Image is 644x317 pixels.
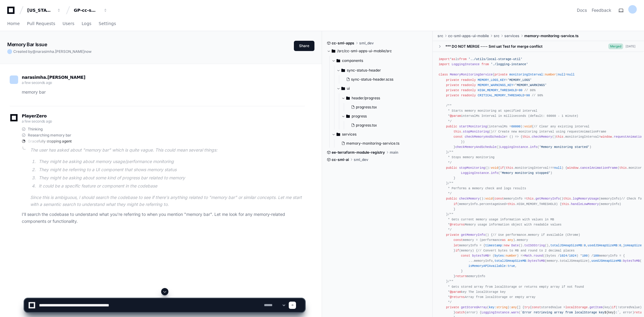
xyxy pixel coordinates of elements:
[22,75,85,80] span: narasimha.[PERSON_NAME]
[500,171,550,175] span: 'Memory monitoring stopped'
[623,259,640,263] span: bytesToMB
[591,259,621,263] span: usedJSHeapSizeMB
[7,22,20,25] span: Home
[7,17,20,31] a: Home
[71,5,110,16] button: GP-cc-sml-apps
[446,88,459,92] span: private
[530,145,538,149] span: info
[494,259,526,263] span: totalJSHeapSizeMB
[450,73,493,76] span: MemoryMonitoringService
[504,34,519,38] span: services
[534,125,590,128] span: // Clear any existing interval
[359,41,374,46] span: sml_dev
[556,135,564,139] span: this
[478,78,506,82] span: MEMORY_LOGS_KEY
[481,62,489,66] span: from
[13,49,92,54] span: Created by
[504,244,509,247] span: new
[461,254,470,258] span: const
[454,135,463,139] span: const
[478,94,524,97] span: CRITICAL_MEMORY_THRESHOLD
[580,166,617,170] span: cancelAnimationFrame
[539,145,589,149] span: 'Memory monitoring started'
[32,49,36,54] span: @
[446,233,459,237] span: private
[532,135,552,139] span: checkMemory
[526,94,530,97] span: 90
[332,150,385,155] span: ee-terraform-module-registry
[454,130,461,133] span: this
[99,22,116,25] span: Settings
[22,114,47,118] span: PlayerZero
[564,197,571,200] span: this
[356,105,377,110] span: progress.tsx
[28,127,43,132] span: Thinking
[455,249,459,252] span: if
[500,166,504,170] span: if
[619,166,627,170] span: this
[454,244,459,247] span: let
[356,123,377,128] span: progress.tsx
[532,94,543,97] span: // 90%
[565,135,599,139] span: monitoringInterval
[346,113,350,120] svg: Directory
[337,57,340,64] svg: Directory
[560,259,587,263] span: totalJSHeapSize
[495,73,508,76] span: private
[349,103,424,111] button: progress.tsx
[37,183,305,190] li: It could be a specific feature or component in the codebase
[341,67,345,74] svg: Directory
[515,83,547,87] span: 'MEMORY_WARNINGS'
[352,114,367,119] span: progress
[37,158,305,165] li: They might be asking about memory usage/performance monitoring
[28,133,71,138] span: Researching memory bar
[82,22,91,25] span: Logs
[341,85,345,92] svg: Directory
[337,49,392,53] span: /src/cc-sml-apps-ui-mobile/src
[493,233,580,237] span: // Use performance.memory if available (Chrome)
[526,197,534,200] span: this
[349,121,424,130] button: progress.tsx
[459,197,480,200] span: checkMemory
[459,57,467,61] span: from
[352,96,380,101] span: header/progress
[332,56,428,66] button: components
[448,34,489,38] span: cc-sml-apps-ui-mobile
[517,202,556,206] span: HIGH_MEMORY_THRESHOLD
[573,197,599,200] span: logMemoryUsage
[567,166,578,170] span: window
[342,58,363,63] span: components
[593,254,599,258] span: 100
[500,145,528,149] span: LoggingInstance
[515,166,548,170] span: monitoringInterval
[508,202,515,206] span: this
[495,254,504,258] span: bytes
[508,78,532,82] span: 'MEMORY_LOGS'
[463,130,489,133] span: stopMonitoring
[25,5,63,16] button: [US_STATE] Pacific
[346,94,350,102] svg: Directory
[99,17,116,31] a: Settings
[560,254,567,258] span: 1024
[452,57,455,61] span: as
[545,73,556,76] span: number
[63,22,74,25] span: Users
[524,88,535,92] span: // 80%
[619,244,621,247] span: 0
[461,94,476,97] span: readonly
[582,254,587,258] span: 100
[454,238,463,242] span: const
[569,254,577,258] span: 1024
[601,135,612,139] span: window
[491,166,498,170] span: void
[561,202,569,206] span: this
[584,244,586,247] span: 0
[495,254,517,258] span: :
[450,114,461,118] span: @param
[346,141,399,146] span: memory-monitoring-service.ts
[22,119,52,123] span: a few seconds ago
[452,62,480,66] span: LoggingInstance
[506,166,513,170] span: this
[446,78,459,82] span: private
[337,84,428,93] button: ui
